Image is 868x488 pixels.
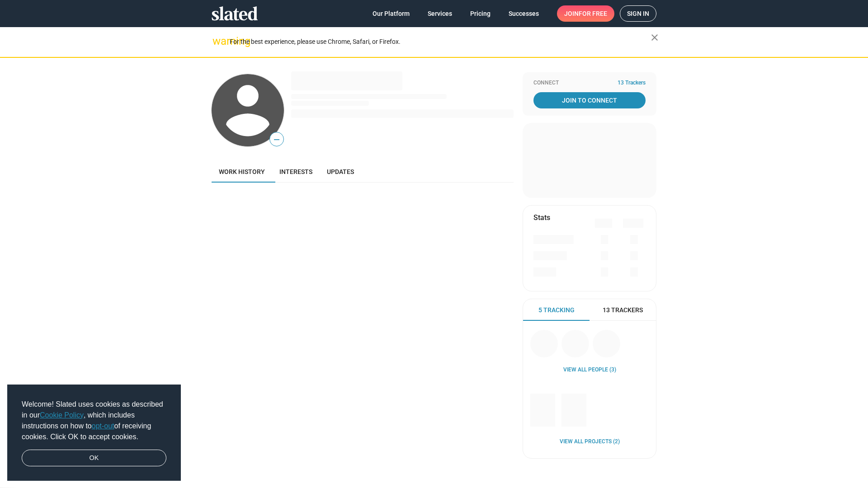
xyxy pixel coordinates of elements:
a: Successes [501,5,546,22]
a: Interests [272,161,320,183]
mat-card-title: Stats [533,213,550,222]
span: Join To Connect [535,92,644,108]
span: Welcome! Slated uses cookies as described in our , which includes instructions on how to of recei... [22,399,166,442]
a: Updates [320,161,361,183]
span: Services [428,5,452,22]
span: Successes [509,5,539,22]
div: For the best experience, please use Chrome, Safari, or Firefox. [230,36,651,48]
mat-icon: warning [212,36,223,47]
a: Our Platform [365,5,417,22]
div: Connect [533,80,646,87]
a: Services [420,5,459,22]
span: Sign in [627,6,649,21]
span: Work history [219,168,265,175]
a: opt-out [92,422,114,430]
span: 5 Tracking [538,306,575,314]
span: Our Platform [373,5,410,22]
a: Cookie Policy [40,411,84,419]
a: dismiss cookie message [22,450,166,467]
span: Interests [279,168,312,175]
a: Work history [212,161,272,183]
span: Join [564,5,607,22]
span: Updates [327,168,354,175]
a: View all People (3) [563,366,616,374]
a: Joinfor free [557,5,614,22]
a: Pricing [463,5,498,22]
span: 13 Trackers [618,80,646,87]
span: — [270,134,283,145]
span: Pricing [470,5,491,22]
div: cookieconsent [7,385,181,481]
span: for free [579,5,607,22]
mat-icon: close [649,32,660,43]
span: 13 Trackers [603,306,643,314]
a: Sign in [620,5,656,22]
a: Join To Connect [533,92,646,108]
a: View all Projects (2) [560,438,620,446]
